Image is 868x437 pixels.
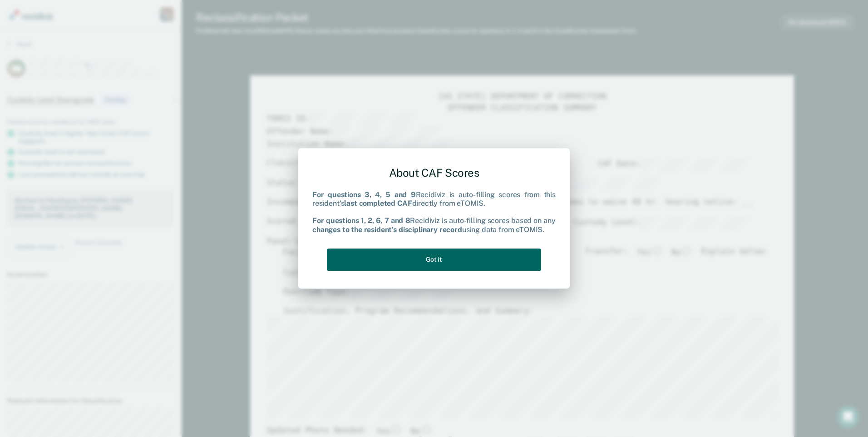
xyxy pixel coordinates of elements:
b: For questions 3, 4, 5 and 9 [312,190,416,199]
b: For questions 1, 2, 6, 7 and 8 [312,217,410,225]
div: About CAF Scores [312,159,556,187]
b: last completed CAF [344,199,412,208]
b: changes to the resident's disciplinary record [312,225,462,234]
button: Got it [327,248,541,271]
div: Recidiviz is auto-filling scores from this resident's directly from eTOMIS. Recidiviz is auto-fil... [312,190,556,234]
